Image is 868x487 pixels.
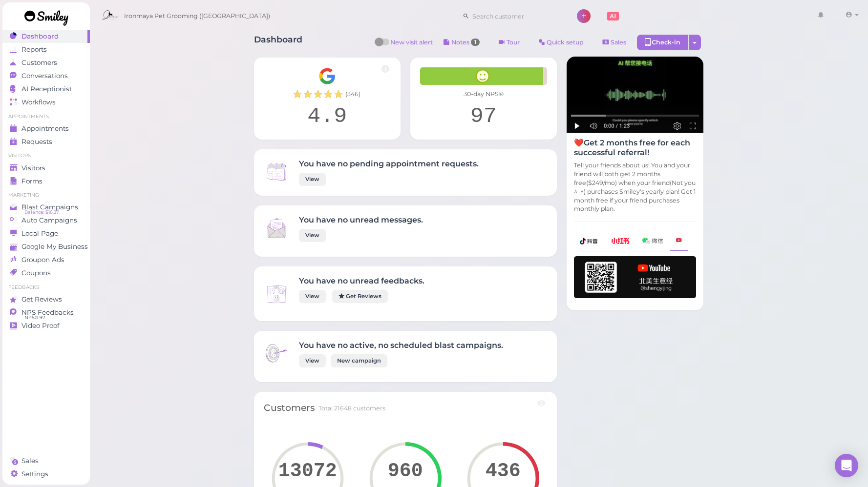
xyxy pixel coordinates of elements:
[21,72,68,80] span: Conversations
[2,227,90,240] a: Local Page
[2,96,90,109] a: Workflows
[2,122,90,135] a: Appointments
[299,229,326,242] a: View
[299,276,424,285] h4: You have no unread feedbacks.
[574,256,696,298] img: youtube-h-92280983ece59b2848f85fc261e8ffad.png
[264,103,391,130] div: 4.9
[530,35,592,50] a: Quick setup
[2,454,90,467] a: Sales
[21,295,62,304] span: Get Reviews
[299,341,503,350] h4: You have no active, no scheduled blast campaigns.
[567,57,703,133] img: AI receptionist
[21,269,51,277] span: Coupons
[21,229,58,238] span: Local Page
[264,341,289,366] img: Inbox
[2,253,90,266] a: Groupon Ads
[2,467,90,481] a: Settings
[642,238,663,244] img: wechat-a99521bb4f7854bbf8f190d1356e2cdb.png
[2,293,90,306] a: Get Reviews
[264,159,289,184] img: Inbox
[2,152,90,159] li: Visitors
[2,30,90,43] a: Dashboard
[2,175,90,188] a: Forms
[420,103,547,130] div: 97
[611,39,626,46] span: Sales
[345,90,360,99] span: ( 346 )
[2,56,90,69] a: Customers
[318,67,336,85] img: Google__G__Logo-edd0e34f60d7ca4a2f4ece79cff21ae3.svg
[574,138,696,157] h4: ❤️Get 2 months free for each successful referral!
[332,290,388,303] a: Get Reviews
[21,203,78,211] span: Blast Campaigns
[2,82,90,96] a: AI Receptionist
[21,243,88,251] span: Google My Business
[2,162,90,175] a: Visitors
[299,354,326,367] a: View
[21,45,47,54] span: Reports
[21,216,77,224] span: Auto Campaigns
[299,159,479,168] h4: You have no pending appointment requests.
[611,238,630,244] img: xhs-786d23addd57f6a2be217d5a65f4ab6b.png
[254,35,302,53] h1: Dashboard
[2,192,90,199] li: Marketing
[21,59,57,67] span: Customers
[435,35,488,50] button: Notes 1
[2,284,90,291] li: Feedbacks
[594,35,635,50] a: Sales
[299,290,326,303] a: View
[835,454,858,477] div: Open Intercom Messenger
[2,43,90,56] a: Reports
[21,308,74,317] span: NPS Feedbacks
[2,306,90,319] a: NPS Feedbacks NPS® 97
[2,113,90,120] li: Appointments
[331,354,387,367] a: New campaign
[2,135,90,148] a: Requests
[264,215,289,241] img: Inbox
[2,319,90,332] a: Video Proof
[264,281,289,306] img: Inbox
[471,39,480,46] span: 1
[21,164,45,172] span: Visitors
[24,208,59,216] span: Balance: $16.37
[21,256,64,264] span: Groupon Ads
[21,85,72,93] span: AI Receptionist
[390,38,433,53] span: New visit alert
[264,402,315,415] div: Customers
[2,266,90,280] a: Coupons
[2,69,90,82] a: Conversations
[580,238,598,244] img: douyin-2727e60b7b0d5d1bbe969c21619e8014.png
[490,35,528,50] a: Tour
[469,8,564,24] input: Search customer
[21,124,69,133] span: Appointments
[318,404,385,413] div: Total 21648 customers
[21,457,39,465] span: Sales
[2,240,90,253] a: Google My Business
[21,32,59,41] span: Dashboard
[637,35,689,50] div: Check-in
[2,214,90,227] a: Auto Campaigns
[420,90,547,99] div: 30-day NPS®
[24,314,45,322] span: NPS® 97
[299,215,423,224] h4: You have no unread messages.
[21,98,56,106] span: Workflows
[124,2,270,30] span: Ironmaya Pet Grooming ([GEOGRAPHIC_DATA])
[21,322,60,330] span: Video Proof
[574,161,696,213] p: Tell your friends about us! You and your friend will both get 2 months free($249/mo) when your fr...
[21,177,42,185] span: Forms
[21,138,52,146] span: Requests
[2,201,90,214] a: Blast Campaigns Balance: $16.37
[21,470,48,478] span: Settings
[299,173,326,186] a: View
